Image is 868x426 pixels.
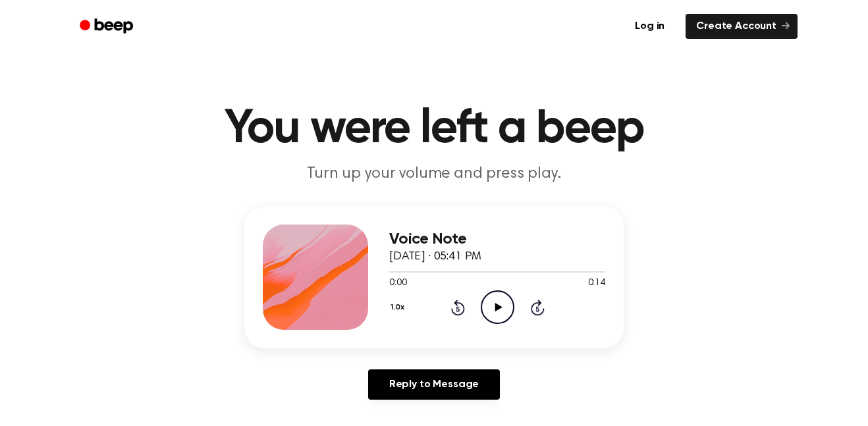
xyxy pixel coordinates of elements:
h1: You were left a beep [97,105,771,153]
button: 1.0x [389,296,409,319]
span: 0:14 [588,277,605,290]
p: Turn up your volume and press play. [181,163,687,185]
span: 0:00 [389,277,406,290]
a: Reply to Message [368,369,500,400]
a: Log in [622,11,678,41]
a: Create Account [686,14,798,39]
h3: Voice Note [389,230,605,248]
span: [DATE] · 05:41 PM [389,251,481,263]
a: Beep [70,14,145,40]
